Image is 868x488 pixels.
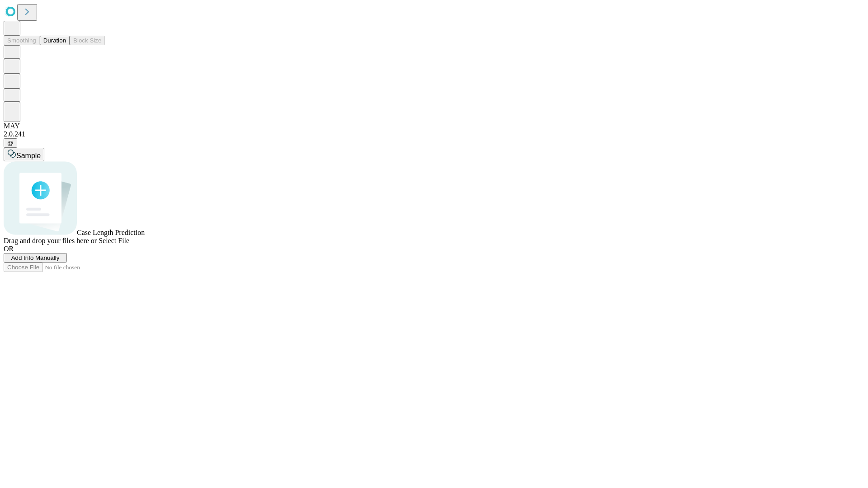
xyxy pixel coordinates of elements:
[16,152,41,160] span: Sample
[77,229,145,236] span: Case Length Prediction
[4,237,97,244] span: Drag and drop your files here or
[4,245,14,253] span: OR
[4,138,17,148] button: @
[4,253,67,263] button: Add Info Manually
[70,36,105,45] button: Block Size
[4,148,44,161] button: Sample
[4,122,864,130] div: MAY
[7,140,14,146] span: @
[40,36,70,45] button: Duration
[4,130,864,138] div: 2.0.241
[11,254,60,261] span: Add Info Manually
[4,36,40,45] button: Smoothing
[99,237,129,244] span: Select File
